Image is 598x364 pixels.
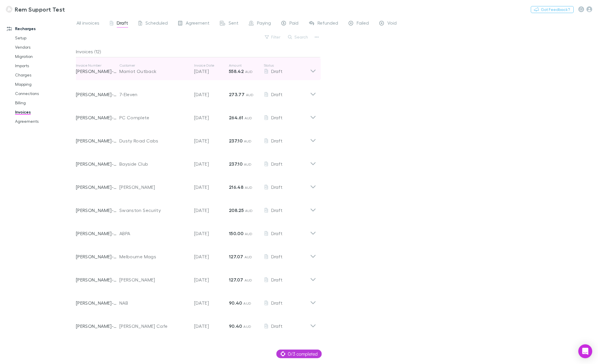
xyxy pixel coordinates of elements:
div: [PERSON_NAME]-0005NAB[DATE]90.40 AUDDraft [71,289,321,312]
span: Draft [271,161,282,167]
p: [PERSON_NAME]-0011 [76,253,119,260]
p: [DATE] [194,114,229,121]
p: [PERSON_NAME]-0003 [76,91,119,98]
p: [DATE] [194,137,229,144]
p: [PERSON_NAME]-0009 [76,276,119,283]
p: [PERSON_NAME]-0006 [76,137,119,144]
strong: 237.10 [229,138,243,144]
p: [DATE] [194,276,229,283]
div: PC Complete [119,114,188,121]
img: Rem Support Test's Logo [6,6,12,13]
a: Recharges [1,24,79,33]
span: Draft [271,300,282,306]
p: [DATE] [194,230,229,237]
a: Vendors [9,43,79,52]
span: Draft [271,138,282,143]
span: AUD [245,208,253,213]
div: [PERSON_NAME]-0012[PERSON_NAME] Cafe[DATE]90.40 AUDDraft [71,312,321,335]
p: [PERSON_NAME]-0005 [76,299,119,306]
a: Setup [9,33,79,43]
p: Amount [229,63,264,68]
div: [PERSON_NAME]-00037-Eleven[DATE]273.77 AUDDraft [71,81,321,104]
a: Connections [9,89,79,98]
span: AUD [244,162,252,167]
h3: Rem Support Test [15,6,65,13]
a: Invoices [9,107,79,117]
div: [PERSON_NAME]-0010ABPA[DATE]150.00 AUDDraft [71,220,321,243]
p: [PERSON_NAME]-0001 [76,160,119,167]
span: Scheduled [145,20,168,28]
span: AUD [246,93,254,97]
p: [DATE] [194,299,229,306]
span: AUD [244,139,252,143]
div: Swanston Security [119,207,188,214]
p: Invoice Number [76,63,119,68]
span: AUD [243,324,251,329]
p: [PERSON_NAME]-0010 [76,230,119,237]
strong: 273.77 [229,92,245,97]
span: All invoices [76,20,99,28]
span: AUD [245,185,253,190]
p: [DATE] [194,253,229,260]
span: AUD [245,232,253,236]
div: 7-Eleven [119,91,188,98]
strong: 127.07 [229,277,243,283]
span: Draft [271,323,282,329]
span: Refunded [318,20,338,28]
span: Draft [271,277,282,282]
div: NAB [119,299,188,306]
span: Sent [229,20,238,28]
span: Paying [257,20,271,28]
div: Bayside Club [119,160,188,167]
div: [PERSON_NAME]-0004Swanston Security[DATE]208.25 AUDDraft [71,196,321,220]
p: [PERSON_NAME]-0008 [76,114,119,121]
p: [DATE] [194,323,229,330]
span: Failed [357,20,369,28]
p: [PERSON_NAME]-0002 [76,184,119,191]
span: Draft [117,20,128,28]
button: Search [285,34,311,41]
div: Open Intercom Messenger [578,344,592,358]
p: Customer [119,63,188,68]
div: [PERSON_NAME]-0002[PERSON_NAME][DATE]216.48 AUDDraft [71,173,321,196]
button: Got Feedback? [531,6,574,13]
p: [DATE] [194,91,229,98]
a: Rem Support Test [2,2,69,16]
span: Void [387,20,397,28]
a: Billing [9,98,79,107]
span: Draft [271,68,282,74]
p: [PERSON_NAME]-0012 [76,323,119,330]
strong: 127.07 [229,254,243,259]
p: Status [264,63,310,68]
strong: 90.40 [229,323,242,329]
span: AUD [243,301,251,306]
span: Draft [271,115,282,120]
span: Draft [271,207,282,213]
div: [PERSON_NAME]-0009[PERSON_NAME][DATE]127.07 AUDDraft [71,266,321,289]
span: AUD [245,116,252,120]
p: [DATE] [194,207,229,214]
strong: 216.48 [229,184,243,190]
strong: 150.00 [229,231,243,236]
span: Agreement [186,20,209,28]
a: Mapping [9,80,79,89]
p: [DATE] [194,160,229,167]
div: [PERSON_NAME]-0011Melbourne Mags[DATE]127.07 AUDDraft [71,243,321,266]
span: Draft [271,254,282,259]
a: Agreements [9,117,79,126]
div: [PERSON_NAME] [119,184,188,191]
a: Imports [9,61,79,70]
div: Invoice Number[PERSON_NAME]-0007CustomerMarriot OutbackInvoice Date[DATE]Amount558.42 AUDStatusDraft [71,57,321,81]
p: [PERSON_NAME]-0004 [76,207,119,214]
p: [DATE] [194,68,229,75]
button: Filter [262,34,284,41]
a: Migration [9,52,79,61]
p: [DATE] [194,184,229,191]
div: ABPA [119,230,188,237]
strong: 208.25 [229,207,244,213]
div: [PERSON_NAME] Cafe [119,323,188,330]
span: Draft [271,231,282,236]
span: AUD [245,69,253,74]
strong: 558.42 [229,68,244,74]
strong: 90.40 [229,300,242,306]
